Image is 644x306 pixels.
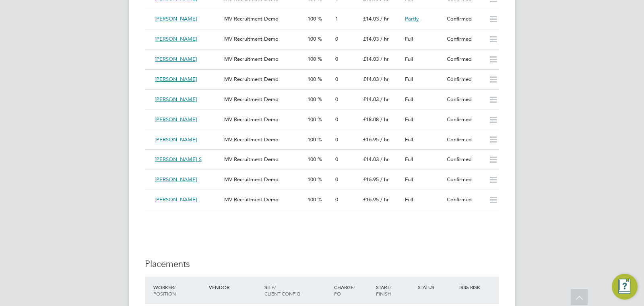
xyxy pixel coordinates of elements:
[224,76,279,83] span: MV Recruitment Demo
[335,15,338,22] span: 1
[334,284,355,297] span: / PO
[405,15,419,22] span: Partly
[155,35,197,42] span: [PERSON_NAME]
[207,280,262,294] div: Vendor
[405,35,413,42] span: Full
[155,15,197,22] span: [PERSON_NAME]
[363,15,379,22] span: £14.03
[405,156,413,163] span: Full
[155,56,197,62] span: [PERSON_NAME]
[155,196,197,203] span: [PERSON_NAME]
[380,116,389,123] span: / hr
[444,12,485,26] div: Confirmed
[363,176,379,183] span: £16.95
[444,93,485,106] div: Confirmed
[224,35,279,42] span: MV Recruitment Demo
[308,56,316,62] span: 100
[363,76,379,83] span: £14.03
[308,76,316,83] span: 100
[224,96,279,103] span: MV Recruitment Demo
[155,76,197,83] span: [PERSON_NAME]
[405,116,413,123] span: Full
[380,56,389,62] span: / hr
[145,258,499,270] h3: Placements
[224,176,279,183] span: MV Recruitment Demo
[363,156,379,163] span: £14.03
[335,136,338,143] span: 0
[444,73,485,86] div: Confirmed
[155,136,197,143] span: [PERSON_NAME]
[405,96,413,103] span: Full
[308,136,316,143] span: 100
[308,156,316,163] span: 100
[405,76,413,83] span: Full
[153,284,176,297] span: / Position
[151,280,207,301] div: Worker
[380,96,389,103] span: / hr
[405,176,413,183] span: Full
[444,113,485,126] div: Confirmed
[612,274,638,300] button: Engage Resource Center
[444,53,485,66] div: Confirmed
[457,280,485,294] div: IR35 Risk
[335,116,338,123] span: 0
[405,136,413,143] span: Full
[224,15,279,22] span: MV Recruitment Demo
[380,35,389,42] span: / hr
[335,76,338,83] span: 0
[376,284,391,297] span: / Finish
[444,173,485,186] div: Confirmed
[262,280,332,301] div: Site
[380,156,389,163] span: / hr
[224,156,279,163] span: MV Recruitment Demo
[363,56,379,62] span: £14.03
[380,76,389,83] span: / hr
[332,280,374,301] div: Charge
[224,196,279,203] span: MV Recruitment Demo
[335,96,338,103] span: 0
[380,15,389,22] span: / hr
[155,176,197,183] span: [PERSON_NAME]
[308,96,316,103] span: 100
[335,196,338,203] span: 0
[416,280,458,294] div: Status
[380,176,389,183] span: / hr
[224,56,279,62] span: MV Recruitment Demo
[444,193,485,207] div: Confirmed
[335,156,338,163] span: 0
[363,96,379,103] span: £14.03
[264,284,300,297] span: / Client Config
[380,196,389,203] span: / hr
[224,116,279,123] span: MV Recruitment Demo
[363,196,379,203] span: £16.95
[363,116,379,123] span: £18.08
[308,15,316,22] span: 100
[405,196,413,203] span: Full
[155,156,202,163] span: [PERSON_NAME] S
[155,116,197,123] span: [PERSON_NAME]
[224,136,279,143] span: MV Recruitment Demo
[308,176,316,183] span: 100
[380,136,389,143] span: / hr
[374,280,416,301] div: Start
[308,116,316,123] span: 100
[363,35,379,42] span: £14.03
[335,176,338,183] span: 0
[308,35,316,42] span: 100
[335,35,338,42] span: 0
[155,96,197,103] span: [PERSON_NAME]
[308,196,316,203] span: 100
[444,153,485,166] div: Confirmed
[444,133,485,147] div: Confirmed
[444,33,485,46] div: Confirmed
[335,56,338,62] span: 0
[405,56,413,62] span: Full
[363,136,379,143] span: £16.95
